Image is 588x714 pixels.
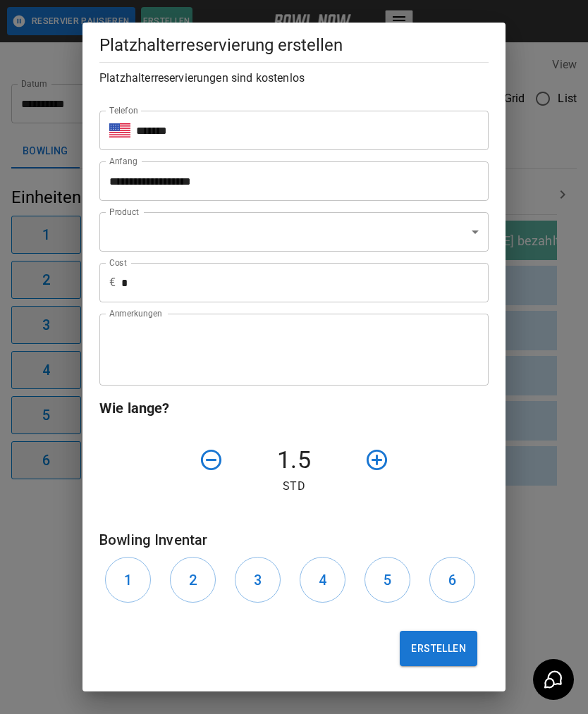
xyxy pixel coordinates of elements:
h5: Platzhalterreservierung erstellen [99,34,489,56]
input: Choose date, selected date is Sep 20, 2025 [99,161,479,201]
h6: 3 [254,569,262,591]
button: 5 [365,557,410,603]
h6: 5 [384,569,391,591]
h6: 6 [448,569,456,591]
button: 3 [235,557,281,603]
h6: Platzhalterreservierungen sind kostenlos [99,68,489,88]
h6: 2 [189,569,197,591]
p: € [109,274,116,291]
label: Telefon [109,104,138,116]
button: Erstellen [400,631,477,666]
h6: Wie lange? [99,397,489,419]
button: 2 [170,557,216,603]
button: 1 [105,557,151,603]
label: Anfang [109,155,137,167]
button: Select country [109,120,130,141]
div: ​ [99,212,489,252]
h6: 4 [319,569,326,591]
button: 4 [300,557,345,603]
p: Std [99,478,489,495]
h6: 1 [124,569,132,591]
h6: Bowling Inventar [99,529,489,551]
h4: 1.5 [229,445,359,475]
button: 6 [429,557,475,603]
